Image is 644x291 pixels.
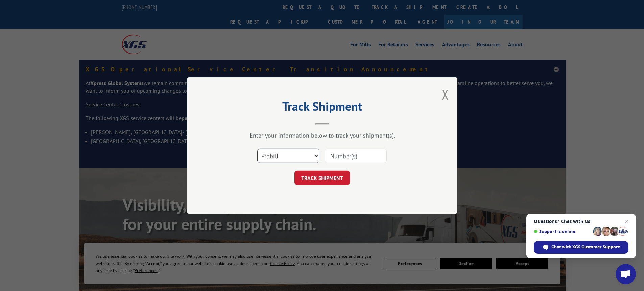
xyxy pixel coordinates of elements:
[221,102,424,115] h2: Track Shipment
[442,85,449,103] button: Close modal
[551,244,620,250] span: Chat with XGS Customer Support
[534,241,628,254] span: Chat with XGS Customer Support
[325,149,387,163] input: Number(s)
[616,264,636,284] a: Open chat
[221,131,424,139] div: Enter your information below to track your shipment(s).
[534,229,591,234] span: Support is online
[294,171,350,185] button: TRACK SHIPMENT
[534,219,628,224] span: Questions? Chat with us!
